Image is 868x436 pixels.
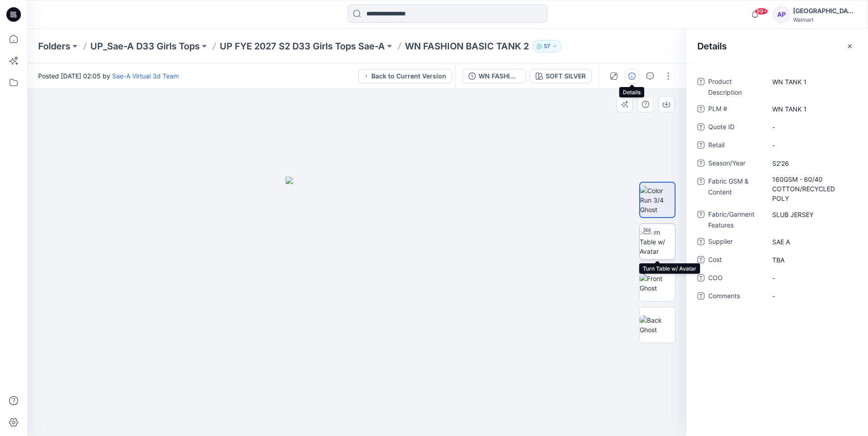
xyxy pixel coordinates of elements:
[793,5,857,16] div: [GEOGRAPHIC_DATA]
[708,76,763,98] span: Product Description
[708,291,763,303] span: Comments
[793,16,857,23] div: Walmart
[90,40,200,53] a: UP_Sae-A D33 Girls Tops
[708,236,763,249] span: Supplier
[478,71,520,81] div: WN FASHION BASIC TANK 2_SOFT SILVER
[708,140,763,152] span: Retail
[773,6,789,23] div: AP
[708,103,763,116] span: PLM #
[772,122,851,132] span: -
[625,69,639,83] button: Details
[772,210,851,219] span: SLUB JERSEY
[530,69,592,83] button: SOFT SILVER
[640,228,675,256] img: Turn Table w/ Avatar
[358,69,452,83] button: Back to Current Version
[533,40,562,53] button: 57
[772,140,851,150] span: -
[697,41,727,52] h2: Details
[546,71,586,81] div: SOFT SILVER
[772,77,851,87] span: WN TANK 1
[112,72,179,80] a: Sae-A Virtual 3d Team
[772,237,851,247] span: SAE A
[463,69,526,83] button: WN FASHION BASIC TANK 2_SOFT SILVER
[544,41,550,51] p: 57
[708,121,763,134] span: Quote ID
[640,274,675,293] img: Front Ghost
[755,8,768,15] span: 99+
[772,159,851,168] span: S2'26
[220,40,385,53] a: UP FYE 2027 S2 D33 Girls Tops Sae-A
[772,273,851,283] span: -
[708,272,763,285] span: COO
[772,255,851,265] span: TBA
[708,158,763,170] span: Season/Year
[708,176,763,203] span: Fabric GSM & Content
[405,40,529,53] p: WN FASHION BASIC TANK 2
[38,40,70,53] a: Folders
[772,174,851,203] span: 160GSM - 60/40 COTTON/RECYCLED POLY
[772,291,851,301] span: -
[772,104,851,114] span: WN TANK 1
[286,177,428,436] img: eyJhbGciOiJIUzI1NiIsImtpZCI6IjAiLCJzbHQiOiJzZXMiLCJ0eXAiOiJKV1QifQ.eyJkYXRhIjp7InR5cGUiOiJzdG9yYW...
[640,315,675,334] img: Back Ghost
[708,209,763,231] span: Fabric/Garment Features
[708,254,763,267] span: Cost
[38,71,179,81] span: Posted [DATE] 02:05 by
[640,186,675,214] img: Color Run 3/4 Ghost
